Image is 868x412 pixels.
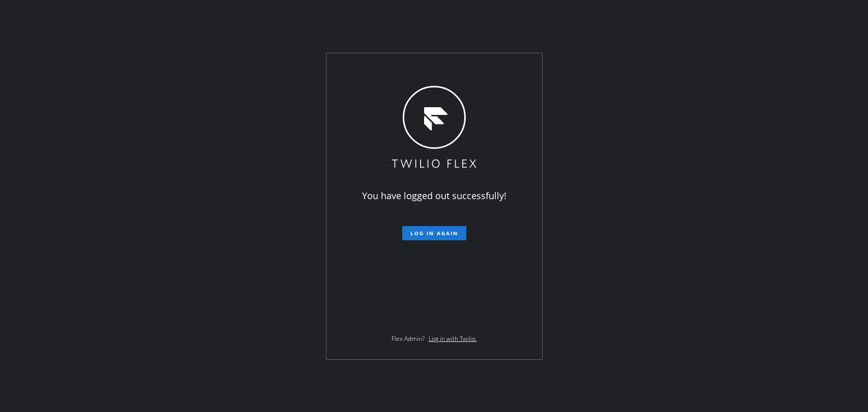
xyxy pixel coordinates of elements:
[362,189,506,202] span: You have logged out successfully!
[392,334,425,343] span: Flex Admin?
[410,230,458,237] span: Log in again
[402,226,466,240] button: Log in again
[429,334,477,343] a: Log in with Twilio.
